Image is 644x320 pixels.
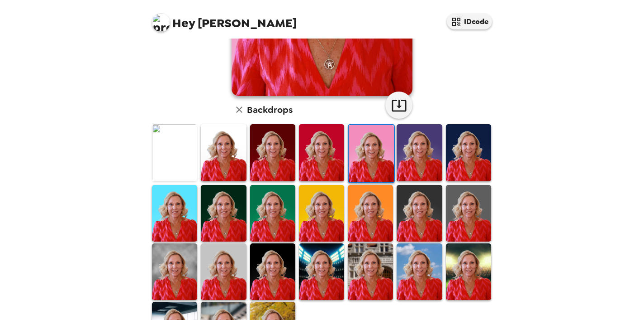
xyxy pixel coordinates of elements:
[247,102,293,117] h6: Backdrops
[447,14,492,29] button: IDcode
[152,14,170,32] img: profile pic
[152,124,197,181] img: Original
[152,9,297,29] span: [PERSON_NAME]
[172,15,195,31] span: Hey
